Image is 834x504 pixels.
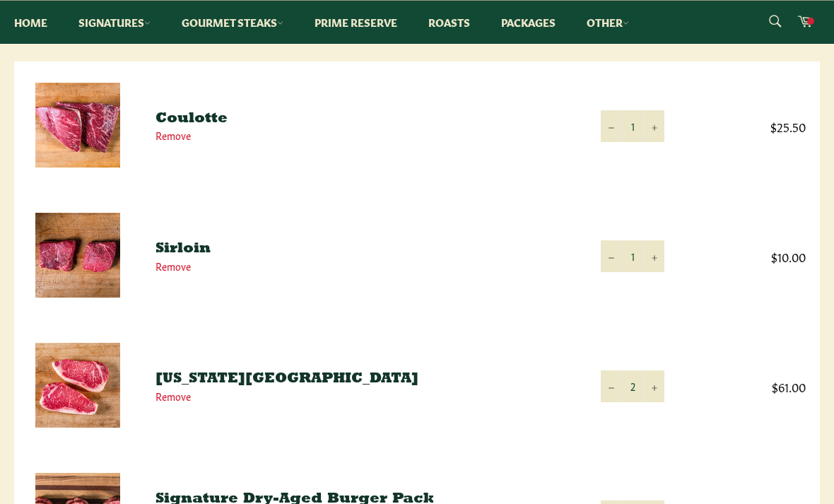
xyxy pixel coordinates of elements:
span: $61.00 [693,378,806,394]
a: Remove [155,128,191,142]
button: Increase item quantity by one [643,240,664,272]
a: Remove [155,389,191,403]
a: Coulotte [155,112,228,126]
a: Packages [487,1,570,44]
a: Other [572,1,643,44]
a: Roasts [414,1,484,44]
a: [US_STATE][GEOGRAPHIC_DATA] [155,372,418,386]
a: Remove [155,259,191,273]
button: Reduce item quantity by one [601,240,622,272]
img: Coulotte [35,83,120,168]
a: Prime Reserve [300,1,411,44]
img: New York Strip [35,343,120,428]
span: $25.50 [693,118,806,134]
button: Reduce item quantity by one [601,110,622,142]
a: Gourmet Steaks [168,1,298,44]
a: Signatures [64,1,165,44]
button: Increase item quantity by one [643,370,664,402]
button: Reduce item quantity by one [601,370,622,402]
button: Increase item quantity by one [643,110,664,142]
a: Sirloin [155,242,211,256]
img: Sirloin [35,213,120,298]
span: $10.00 [693,248,806,264]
